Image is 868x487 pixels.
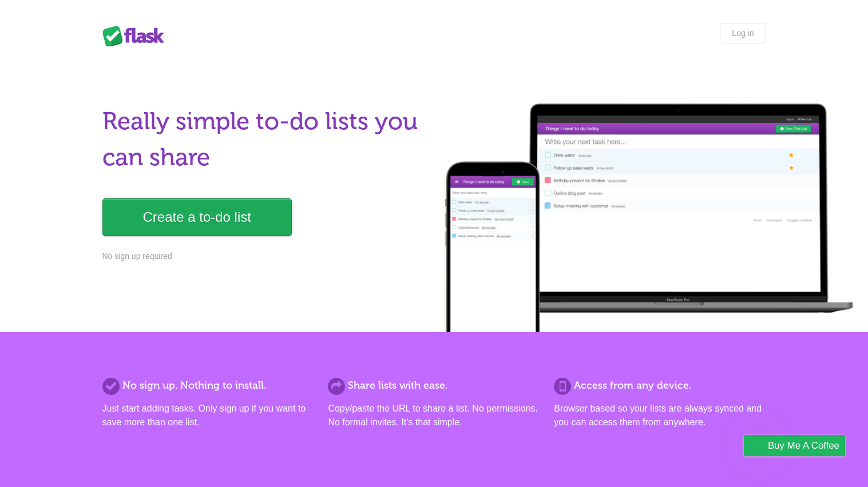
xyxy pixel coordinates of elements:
[102,26,171,46] div: Flask Lists
[720,23,766,43] a: Log in
[328,378,540,393] h2: Share lists with ease.
[554,378,766,393] h2: Access from any device.
[768,436,839,456] span: Buy me a coffee
[328,402,540,429] p: Copy/paste the URL to share a list. No permissions. No formal invites. It's that simple.
[102,250,427,262] p: No sign up required
[102,198,292,236] a: Create a to-do list
[102,103,427,175] h1: Really simple to-do lists you can share
[102,378,314,393] h2: No sign up. Nothing to install.
[744,435,845,456] a: Buy me a coffee
[102,402,314,429] p: Just start adding tasks. Only sign up if you want to save more than one list.
[750,436,765,455] img: Buy me a coffee
[554,402,766,429] p: Browser based so your lists are always synced and you can access them from anywhere.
